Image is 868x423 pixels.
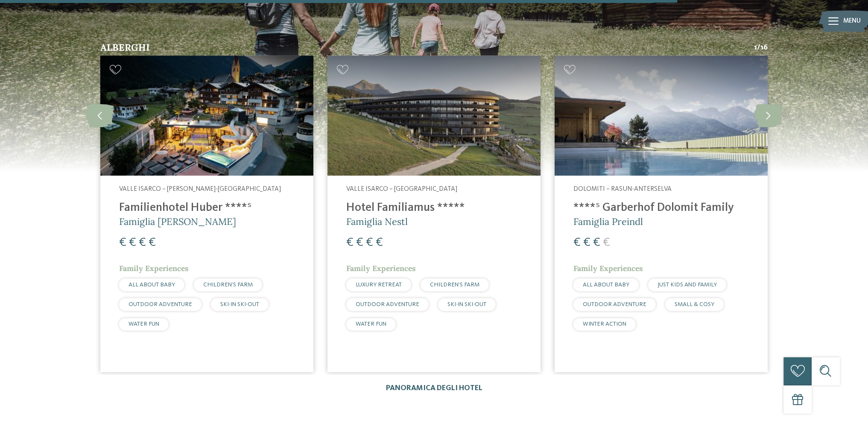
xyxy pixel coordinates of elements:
[356,321,386,327] span: WATER FUN
[593,236,600,249] span: €
[327,55,541,372] a: Hotel per neonati in Alto Adige per una vacanza di relax Valle Isarco – [GEOGRAPHIC_DATA] Hotel F...
[119,216,236,228] span: Famiglia [PERSON_NAME]
[129,282,175,288] span: ALL ABOUT BABY
[327,55,541,175] img: Hotel per neonati in Alto Adige per una vacanza di relax
[603,236,610,249] span: €
[356,301,419,307] span: OUTDOOR ADVENTURE
[129,236,136,249] span: €
[346,216,408,228] span: Famiglia Nestl
[220,301,259,307] span: SKI-IN SKI-OUT
[139,236,146,249] span: €
[346,236,354,249] span: €
[386,385,482,392] a: Panoramica degli hotel
[129,301,192,307] span: OUTDOOR ADVENTURE
[356,236,363,249] span: €
[573,216,643,228] span: Famiglia Preindl
[119,201,295,215] h4: Familienhotel Huber ****ˢ
[100,55,313,175] img: Hotel per neonati in Alto Adige per una vacanza di relax
[573,263,643,273] span: Family Experiences
[447,301,486,307] span: SKI-IN SKI-OUT
[119,186,281,193] span: Valle Isarco – [PERSON_NAME]-[GEOGRAPHIC_DATA]
[583,282,629,288] span: ALL ABOUT BABY
[573,201,749,215] h4: ****ˢ Garberhof Dolomit Family
[675,301,714,307] span: SMALL & COSY
[356,282,402,288] span: LUXURY RETREAT
[555,55,768,372] a: Hotel per neonati in Alto Adige per una vacanza di relax Dolomiti – Rasun-Anterselva ****ˢ Garber...
[754,43,757,53] span: 1
[346,186,457,193] span: Valle Isarco – [GEOGRAPHIC_DATA]
[203,282,253,288] span: CHILDREN’S FARM
[346,263,416,273] span: Family Experiences
[573,186,672,193] span: Dolomiti – Rasun-Anterselva
[658,282,717,288] span: JUST KIDS AND FAMILY
[583,321,626,327] span: WINTER ACTION
[129,321,159,327] span: WATER FUN
[119,236,126,249] span: €
[376,236,383,249] span: €
[583,301,646,307] span: OUTDOOR ADVENTURE
[149,236,156,249] span: €
[430,282,479,288] span: CHILDREN’S FARM
[119,263,189,273] span: Family Experiences
[760,43,768,53] span: 16
[555,55,768,175] img: Hotel per neonati in Alto Adige per una vacanza di relax
[757,43,760,53] span: /
[583,236,590,249] span: €
[573,236,581,249] span: €
[366,236,373,249] span: €
[100,55,313,372] a: Hotel per neonati in Alto Adige per una vacanza di relax Valle Isarco – [PERSON_NAME]-[GEOGRAPHIC...
[100,41,150,53] span: Alberghi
